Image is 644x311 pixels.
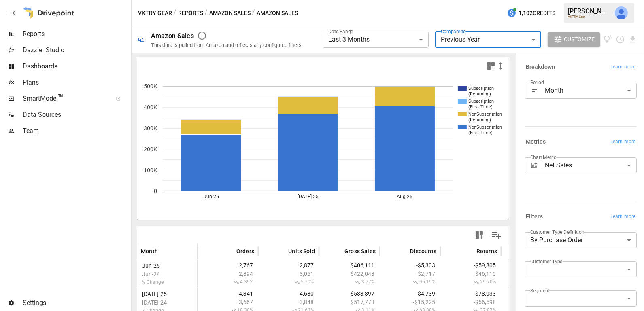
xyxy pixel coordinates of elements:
[505,279,558,286] span: 8.63%
[628,35,638,44] button: Download report
[178,8,203,18] button: Reports
[202,279,254,286] span: 4.39%
[604,32,613,47] button: View documentation
[397,194,413,199] text: Aug-25
[151,42,303,48] div: This data is pulled from Amazon and reflects any configured filters.
[344,247,376,255] span: Gross Sales
[384,271,436,277] span: -$2,717
[144,125,157,131] text: 300K
[202,299,254,305] span: 3,667
[526,138,546,146] h6: Metrics
[468,117,491,123] text: (Returning)
[204,194,219,199] text: Jun-25
[444,290,497,297] span: -$78,033
[468,125,502,130] text: NonSubscription
[468,112,502,117] text: NonSubscription
[441,36,480,43] span: Previous Year
[384,279,436,286] span: 95.19%
[138,36,145,43] div: 🛍
[332,245,344,257] button: Sort
[468,130,493,135] text: (First-Time)
[526,212,543,221] h6: Filters
[288,247,315,255] span: Units Sold
[530,287,549,294] label: Segment
[151,32,194,40] div: Amazon Sales
[323,262,376,269] span: $406,111
[141,247,158,255] span: Month
[174,8,176,18] div: /
[548,32,600,47] button: Customize
[384,290,436,297] span: -$4,739
[444,279,497,286] span: 29.70%
[276,245,287,257] button: Sort
[610,213,635,221] span: Learn more
[144,167,157,173] text: 100K
[138,8,172,18] button: VKTRY Gear
[530,258,563,265] label: Customer Type
[202,262,254,269] span: 2,767
[410,247,436,255] span: Discounts
[564,34,595,44] span: Customize
[464,245,476,257] button: Sort
[384,299,436,305] span: -$15,225
[476,247,497,255] span: Returns
[568,15,610,19] div: VKTRY Gear
[530,228,584,235] label: Customer Type Definition
[468,104,493,110] text: (First-Time)
[23,94,107,104] span: SmartModel
[262,279,315,286] span: 5.70%
[568,7,610,15] div: [PERSON_NAME]
[224,245,236,257] button: Sort
[159,245,170,257] button: Sort
[262,299,315,305] span: 3,848
[504,6,559,21] button: 1,102Credits
[615,6,628,19] img: Julie Wilton
[441,28,466,35] label: Compare to
[398,245,409,257] button: Sort
[202,271,254,277] span: 2,894
[610,63,635,71] span: Learn more
[487,226,506,244] button: Manage Columns
[468,86,494,91] text: Subscription
[616,35,625,44] button: Schedule report
[262,290,315,297] span: 4,680
[23,126,130,136] span: Team
[141,279,165,285] span: % Change
[298,194,319,199] text: [DATE]-25
[23,298,130,308] span: Settings
[323,290,376,297] span: $533,897
[505,271,558,277] span: $373,216
[328,36,370,43] span: Last 3 Months
[141,299,168,306] span: [DATE]-24
[23,29,130,39] span: Reports
[545,83,637,99] div: Month
[444,271,497,277] span: -$46,110
[154,188,157,194] text: 0
[468,99,494,104] text: Subscription
[141,291,168,297] span: [DATE]-25
[610,2,633,24] button: Julie Wilton
[144,146,157,152] text: 200K
[236,247,254,255] span: Orders
[525,232,637,248] div: By Purchase Order
[323,279,376,286] span: 3.77%
[144,104,157,110] text: 400K
[468,91,491,97] text: (Returning)
[444,299,497,305] span: -$56,598
[444,262,497,269] span: -$59,805
[205,8,208,18] div: /
[141,271,165,277] span: Jun-24
[137,74,509,220] svg: A chart.
[526,63,555,72] h6: Breakdown
[252,8,255,18] div: /
[58,93,64,103] span: ™
[202,290,254,297] span: 4,341
[262,271,315,277] span: 3,051
[23,45,130,55] span: Dazzler Studio
[144,83,157,89] text: 500K
[610,138,635,146] span: Learn more
[323,299,376,305] span: $517,773
[209,8,251,18] button: Amazon Sales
